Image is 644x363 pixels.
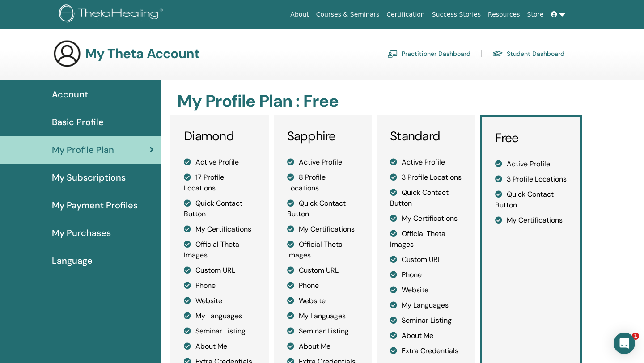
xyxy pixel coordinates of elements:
li: Seminar Listing [184,326,256,337]
li: Website [287,295,359,306]
li: Official Theta Images [390,228,462,250]
span: Account [52,88,88,101]
li: Custom URL [390,254,462,265]
span: Basic Profile [52,115,104,129]
a: About [287,6,312,23]
h3: Free [495,131,567,146]
a: Success Stories [428,6,484,23]
a: Courses & Seminars [313,6,383,23]
li: Official Theta Images [184,239,256,261]
a: Resources [484,6,524,23]
h3: My Theta Account [85,46,199,62]
a: Practitioner Dashboard [387,46,470,61]
img: generic-user-icon.jpg [53,39,81,68]
li: My Certifications [287,224,359,235]
li: Seminar Listing [390,315,462,326]
li: 17 Profile Locations [184,172,256,194]
li: Quick Contact Button [390,187,462,209]
a: Student Dashboard [492,46,564,61]
li: My Languages [287,311,359,321]
li: Website [184,295,256,306]
li: About Me [184,341,256,352]
span: My Subscriptions [52,171,126,184]
li: Phone [287,280,359,291]
li: My Certifications [184,224,256,235]
li: 3 Profile Locations [495,174,567,185]
li: Phone [390,270,462,280]
li: Active Profile [184,157,256,168]
li: About Me [287,341,359,352]
span: My Profile Plan [52,143,114,156]
h3: Diamond [184,129,256,144]
li: Phone [184,280,256,291]
li: Quick Contact Button [287,198,359,219]
span: Language [52,254,93,267]
li: Active Profile [390,157,462,168]
img: chalkboard-teacher.svg [387,50,398,58]
li: Extra Credentials [390,346,462,356]
li: My Certifications [495,215,567,226]
li: Active Profile [287,157,359,168]
h2: My Profile Plan : Free [177,91,580,112]
li: My Certifications [390,213,462,224]
li: 8 Profile Locations [287,172,359,194]
li: Custom URL [287,265,359,276]
div: Open Intercom Messenger [614,333,635,354]
span: My Purchases [52,226,111,240]
li: Active Profile [495,159,567,169]
img: graduation-cap.svg [492,50,503,58]
span: My Payment Profiles [52,198,138,212]
li: Seminar Listing [287,326,359,337]
h3: Sapphire [287,129,359,144]
li: Custom URL [184,265,256,276]
li: 3 Profile Locations [390,172,462,183]
img: logo.png [59,4,166,25]
span: 1 [632,333,639,340]
li: Official Theta Images [287,239,359,261]
a: Store [524,6,547,23]
li: Quick Contact Button [184,198,256,219]
li: About Me [390,330,462,341]
h3: Standard [390,129,462,144]
li: My Languages [184,311,256,321]
li: Quick Contact Button [495,189,567,211]
a: Certification [383,6,428,23]
li: Website [390,285,462,295]
li: My Languages [390,300,462,311]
